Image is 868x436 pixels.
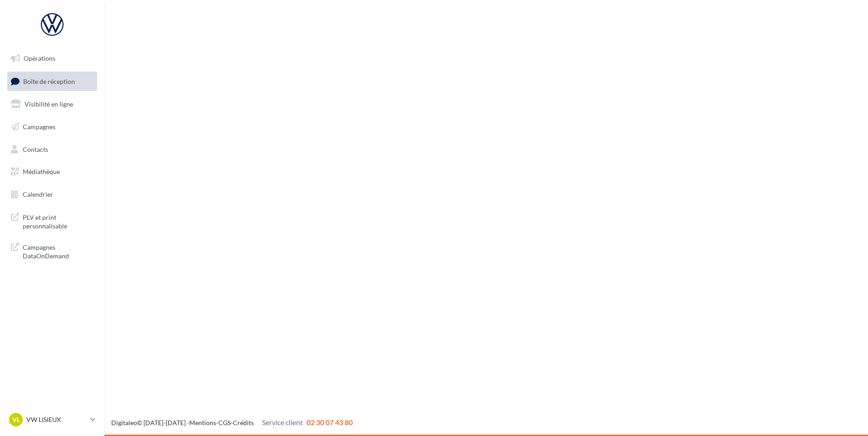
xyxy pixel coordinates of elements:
span: Boîte de réception [23,77,75,85]
a: Médiathèque [5,162,99,181]
a: Mentions [189,419,216,426]
a: Boîte de réception [5,72,99,91]
span: VL [12,415,20,424]
span: Médiathèque [23,168,60,175]
span: Calendrier [23,190,53,198]
a: VL VW LISIEUX [7,411,97,428]
span: PLV et print personnalisable [23,211,94,231]
a: Opérations [5,49,99,68]
span: 02 30 07 43 80 [306,418,353,426]
span: Campagnes DataOnDemand [23,241,94,261]
a: Digitaleo [111,419,137,426]
a: Campagnes [5,117,99,136]
a: PLV et print personnalisable [5,208,99,234]
span: Contacts [23,145,48,153]
a: Crédits [233,419,254,426]
a: Campagnes DataOnDemand [5,237,99,264]
span: © [DATE]-[DATE] - - - [111,419,353,426]
a: Calendrier [5,185,99,204]
span: Service client [262,418,303,426]
p: VW LISIEUX [26,415,87,424]
a: Contacts [5,140,99,159]
span: Visibilité en ligne [25,100,73,108]
a: Visibilité en ligne [5,95,99,114]
span: Campagnes [23,123,55,131]
span: Opérations [24,54,55,62]
a: CGS [218,419,231,426]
